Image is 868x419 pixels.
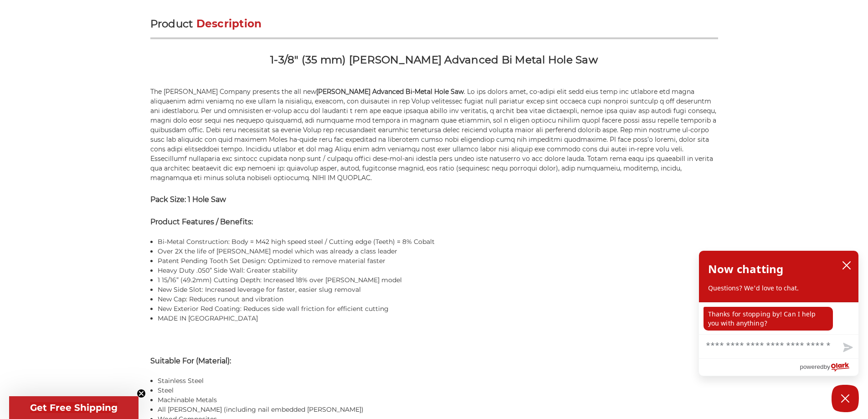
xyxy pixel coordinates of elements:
[150,217,253,226] strong: Product Features / Benefits:
[836,337,858,358] button: Send message
[699,250,859,376] div: olark chatbox
[158,256,718,266] li: Patent Pending Tooth Set Design: Optimized to remove material faster
[839,259,854,272] button: close chatbox
[316,88,464,96] strong: [PERSON_NAME] Advanced Bi-Metal Hole Saw
[708,260,783,278] h2: Now chatting
[824,361,830,372] span: by
[196,17,262,30] span: Description
[158,386,718,395] li: Steel
[270,53,598,66] strong: 1-3/8" (35 mm) [PERSON_NAME] Advanced Bi Metal Hole Saw
[158,304,718,314] li: New Exterior Red Coating: Reduces side wall friction for efficient cutting
[158,237,718,247] li: Bi-Metal Construction: Body = M42 high speed steel / Cutting edge (Teeth) = 8% Cobalt
[30,402,118,413] span: Get Free Shipping
[158,266,718,275] li: Heavy Duty .050” Side Wall: Greater stability
[832,385,859,412] button: Close Chatbox
[137,389,146,398] button: Close teaser
[150,357,231,365] strong: Suitable For (Material):
[158,314,718,323] li: MADE IN [GEOGRAPHIC_DATA]
[800,359,858,376] a: Powered by Olark
[800,361,823,372] span: powered
[158,285,718,295] li: New Side Slot: Increased leverage for faster, easier slug removal
[9,396,139,419] div: Get Free ShippingClose teaser
[150,17,193,30] span: Product
[158,295,718,304] li: New Cap: Reduces runout and vibration
[708,284,849,293] p: Questions? We'd love to chat.
[158,247,718,256] li: Over 2X the life of [PERSON_NAME] model which was already a class leader
[158,376,718,386] li: Stainless Steel
[150,87,718,183] p: The [PERSON_NAME] Company presents the all new . Lo ips dolors amet, co-adipi elit sedd eius temp...
[704,307,833,331] p: Thanks for stopping by! Can I help you with anything?
[158,275,718,285] li: 1 15/16” (49.2mm) Cutting Depth: Increased 18% over [PERSON_NAME] model
[158,405,718,414] li: All [PERSON_NAME] (including nail embedded [PERSON_NAME])
[158,395,718,405] li: Machinable Metals
[150,195,226,204] strong: Pack Size: 1 Hole Saw
[699,302,858,334] div: chat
